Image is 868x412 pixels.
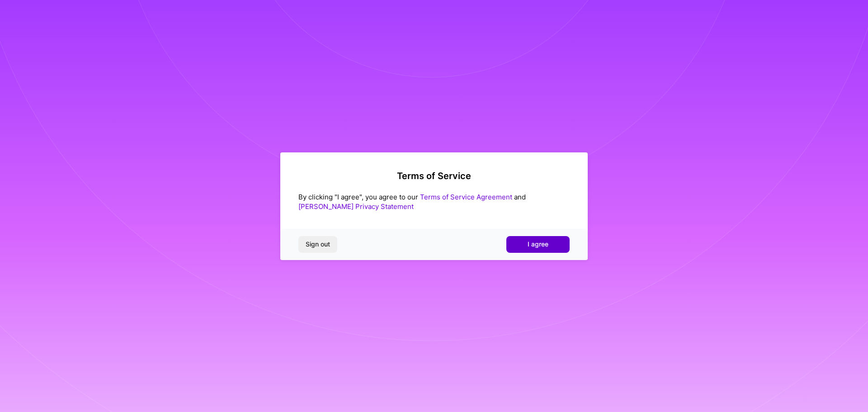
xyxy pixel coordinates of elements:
[506,236,570,252] button: I agree
[420,193,512,201] a: Terms of Service Agreement
[298,170,570,181] h2: Terms of Service
[298,202,414,211] a: [PERSON_NAME] Privacy Statement
[298,236,337,252] button: Sign out
[528,240,548,249] span: I agree
[298,192,570,211] div: By clicking "I agree", you agree to our and
[306,240,330,249] span: Sign out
